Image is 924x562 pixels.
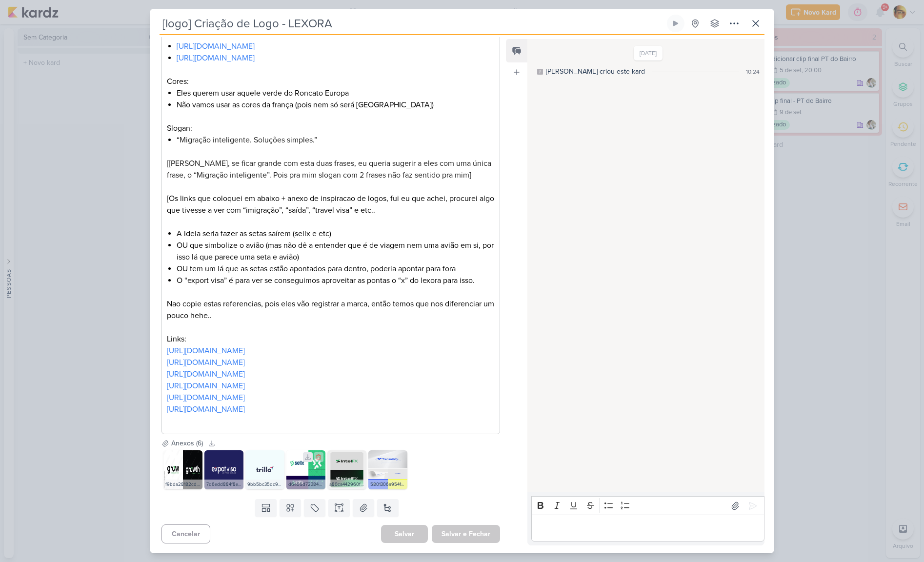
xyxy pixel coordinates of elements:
img: 5yoYpHa5AeZrDyQQTdg79IP3MHyP514kRtb01kbi.jpg [327,450,366,489]
div: 10:24 [746,67,760,76]
img: KGxFnBXSp1sWEg8xhKWGv3GH4bY9bHUCdKSDFXW9.jpg [368,450,407,489]
span: [[PERSON_NAME], se ficar grande com esta duas frases, eu queria sugerir a eles com uma única fras... [167,159,491,180]
p: Slogan: [167,122,495,134]
span: Migração inteligente. Soluções simples.” [180,135,317,145]
img: zm031ZpjRSTJzjZYiLstxBf7rVjJc765feeaZH0g.jpg [163,450,202,489]
p: [Os links que coloquei em abaixo + anexo de inspiracao de logos, fui eu que achei, procurei algo ... [167,193,495,216]
img: N2i4eMxCNbukIHj1LDiiVv6jdUOwClTDMWY4W7AX.jpg [286,450,325,489]
button: Cancelar [161,524,210,543]
a: [URL][DOMAIN_NAME] [167,393,245,402]
li: Não vamos usar as cores da frança (pois nem só será [GEOGRAPHIC_DATA]) [177,99,495,111]
div: Editor editing area: main [531,515,764,542]
p: Links: [167,333,495,345]
input: Kard Sem Título [160,15,665,32]
li: Eles querem usar aquele verde do Roncato Europa [177,87,495,99]
div: 5801306a954196c43572e16376c3b326.jpg [368,480,407,489]
p: Nao copie estas referencias, pois eles vão registrar a marca, então temos que nos diferenciar um ... [167,298,495,321]
div: 7d6edd884f8ed7afcfc251791cf58876.jpg [204,480,243,489]
a: [URL][DOMAIN_NAME] [167,369,245,379]
img: IfzwlcPuSXB4aOlpFo6tQaLnq1P5FMt4e0FGMRls.jpg [245,450,284,489]
a: [URL][DOMAIN_NAME] [167,404,245,414]
div: Editor toolbar [531,496,764,515]
li: A ideia seria fazer as setas saírem (sellx e etc) [177,228,495,240]
a: [URL][DOMAIN_NAME] [167,346,245,356]
div: Ligar relógio [672,20,680,27]
li: OU tem um lá que as setas estão apontados para dentro, poderia apontar para fora [177,263,495,275]
a: [URL][DOMAIN_NAME] [177,53,255,63]
a: [URL][DOMAIN_NAME] [167,358,245,367]
div: [PERSON_NAME] criou este kard [546,66,645,77]
li: O “export visa” é para ver se conseguimos aproveitar as pontas o “x” do lexora para isso. [177,275,495,286]
li: “ [177,134,495,146]
li: OU que simbolize o avião (mas não dê a entender que é de viagem nem uma avião em si, por isso lá ... [177,240,495,263]
a: [URL][DOMAIN_NAME] [167,381,245,391]
div: d6e56d72384350c4da64e7ac66dfe439.jpg [286,480,325,489]
div: a80ca442960f3bb6331cf883bf745f86.jpg [327,480,366,489]
img: 2Hb9mJUA9aCCE5wkWSM4GL4bnOjo6tyeLU7BOBUS.jpg [204,450,243,489]
div: Anexos (6) [171,438,203,448]
a: [URL][DOMAIN_NAME] [177,41,255,51]
div: 9bb5bc35dc903ccb440ec9eb9df46204.jpg [245,480,284,489]
p: Cores: [167,76,495,87]
div: f9bda28182cd16e075301b51e67ddf33.jpg [163,480,202,489]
